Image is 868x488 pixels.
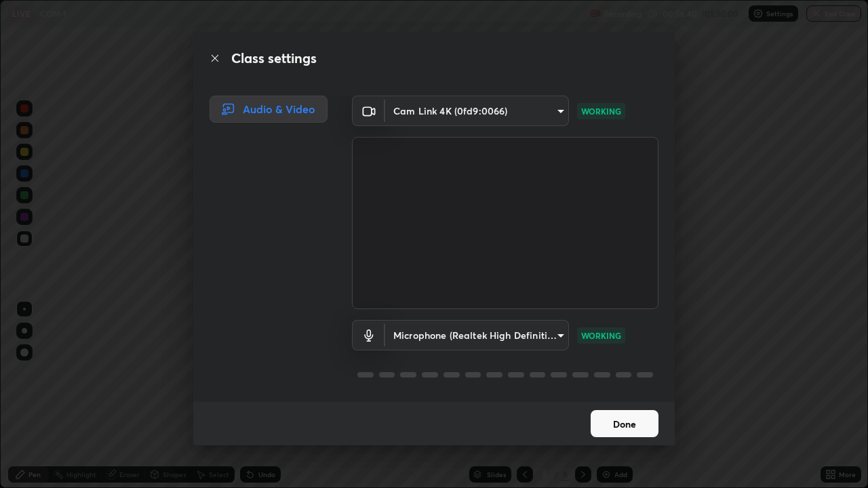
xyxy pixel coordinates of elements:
div: Audio & Video [210,96,328,123]
button: Done [591,410,658,437]
div: Cam Link 4K (0fd9:0066) [385,96,569,126]
p: WORKING [581,105,621,117]
h2: Class settings [231,48,317,68]
p: WORKING [581,329,621,342]
div: Cam Link 4K (0fd9:0066) [385,320,569,350]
